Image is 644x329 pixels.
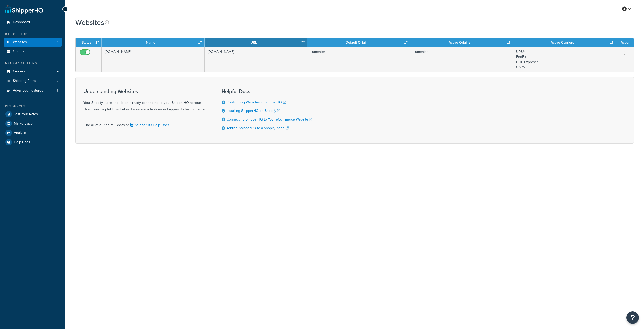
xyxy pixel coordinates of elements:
[83,118,209,128] div: Find all of our helpful docs at:
[410,38,513,47] th: Active Origins: activate to sort column ascending
[13,49,24,54] span: Origins
[4,67,62,76] a: Carriers
[83,88,209,94] h3: Understanding Websites
[129,122,169,128] a: ShipperHQ Help Docs
[13,20,30,24] span: Dashboard
[14,122,33,126] span: Marketplace
[227,100,286,105] a: Configuring Websites in ShipperHQ
[14,140,30,144] span: Help Docs
[5,4,43,14] a: ShipperHQ Home
[4,128,62,137] a: Analytics
[83,88,209,113] div: Your Shopify store should be already connected to your ShipperHQ account. Use these helpful links...
[205,47,307,72] td: [DOMAIN_NAME]
[307,47,410,72] td: Lumenier
[4,38,62,47] li: Websites
[4,119,62,128] a: Marketplace
[14,131,28,135] span: Analytics
[4,32,62,36] div: Basic Setup
[57,40,58,44] span: 1
[222,88,312,94] h3: Helpful Docs
[57,88,58,93] span: 3
[75,18,104,27] h1: Websites
[410,47,513,72] td: Lumenier
[307,38,410,47] th: Default Origin: activate to sort column ascending
[205,38,307,47] th: URL: activate to sort column ascending
[4,18,62,27] a: Dashboard
[4,61,62,66] div: Manage Shipping
[227,117,312,122] a: Connecting ShipperHQ to Your eCommerce Website
[14,112,38,116] span: Test Your Rates
[227,125,289,131] a: Adding ShipperHQ to a Shopify Zone
[616,38,634,47] th: Action
[513,38,616,47] th: Active Carriers: activate to sort column ascending
[4,38,62,47] a: Websites 1
[13,88,43,93] span: Advanced Features
[227,108,280,113] a: Installing ShipperHQ on Shopify
[102,38,205,47] th: Name: activate to sort column ascending
[626,311,639,324] button: Open Resource Center
[513,47,616,72] td: UPS® FedEx DHL Express® USPS
[13,79,36,83] span: Shipping Rules
[4,104,62,108] div: Resources
[4,76,62,86] a: Shipping Rules
[4,110,62,119] a: Test Your Rates
[76,38,102,47] th: Status: activate to sort column ascending
[4,47,62,56] a: Origins 1
[4,86,62,95] li: Advanced Features
[4,138,62,147] a: Help Docs
[57,49,58,54] span: 1
[4,47,62,56] li: Origins
[4,86,62,95] a: Advanced Features 3
[102,47,205,72] td: [DOMAIN_NAME]
[13,69,25,74] span: Carriers
[13,40,27,44] span: Websites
